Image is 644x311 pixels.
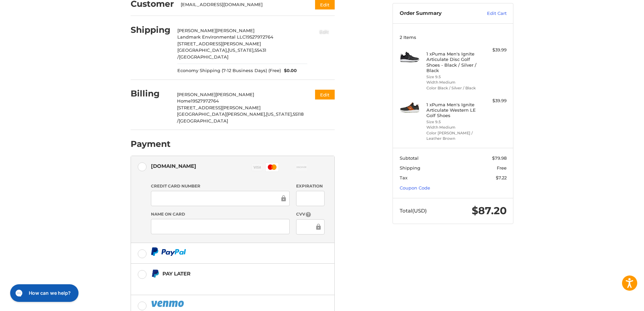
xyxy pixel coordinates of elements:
[315,90,335,99] button: Edit
[131,25,171,35] h2: Shipping
[266,111,293,117] span: [US_STATE],
[177,41,261,46] span: [STREET_ADDRESS][PERSON_NAME]
[181,1,302,8] div: [EMAIL_ADDRESS][DOMAIN_NAME]
[151,281,292,287] iframe: PayPal Message 1
[492,155,507,161] span: $79.98
[400,185,430,191] a: Coupon Code
[151,269,159,278] img: Pay Later icon
[131,88,170,99] h2: Billing
[177,67,281,74] span: Economy Shipping (7-12 Business Days) (Free)
[177,92,216,97] span: [PERSON_NAME]
[191,98,219,104] span: 19527972764
[480,97,507,104] div: $39.99
[228,47,254,53] span: [US_STATE],
[426,125,478,130] li: Width Medium
[177,98,191,104] span: Home
[216,28,254,33] span: [PERSON_NAME]
[177,28,216,33] span: [PERSON_NAME]
[177,47,228,53] span: [GEOGRAPHIC_DATA],
[426,102,478,118] h4: 1 x Puma Men's Ignite Articulate Western LE Golf Shoes
[151,247,186,256] img: PayPal icon
[281,67,297,74] span: $0.00
[400,207,427,214] span: Total (USD)
[151,299,185,308] img: PayPal icon
[177,111,304,124] span: 55118 /
[400,10,472,17] h3: Order Summary
[400,165,420,171] span: Shipping
[151,211,290,217] label: Name on Card
[7,282,81,304] iframe: Gorgias live chat messenger
[400,175,407,180] span: Tax
[426,51,478,73] h4: 1 x Puma Men's Ignite Articulate Disc Golf Shoes - Black / Silver / Black
[426,130,478,141] li: Color [PERSON_NAME] / Leather Brown
[179,118,228,124] span: [GEOGRAPHIC_DATA]
[151,160,196,172] div: [DOMAIN_NAME]
[296,211,324,218] label: CVV
[314,26,335,37] button: Edit
[426,85,478,91] li: Color Black / Silver / Black
[177,105,261,110] span: [STREET_ADDRESS][PERSON_NAME]
[400,35,507,40] h3: 2 Items
[400,155,419,161] span: Subtotal
[177,34,245,40] span: Landmark Environmental LLC
[480,47,507,53] div: $39.99
[296,183,324,189] label: Expiration
[426,119,478,125] li: Size 9.5
[497,165,507,171] span: Free
[472,204,507,217] span: $87.20
[245,34,273,40] span: 19527972764
[426,74,478,80] li: Size 9.5
[426,80,478,85] li: Width Medium
[151,183,290,189] label: Credit Card Number
[162,268,292,279] div: Pay Later
[131,139,171,149] h2: Payment
[179,54,228,60] span: [GEOGRAPHIC_DATA]
[472,10,507,17] a: Edit Cart
[177,47,266,60] span: 55431 /
[496,175,507,180] span: $7.22
[177,111,266,117] span: [GEOGRAPHIC_DATA][PERSON_NAME],
[216,92,254,97] span: [PERSON_NAME]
